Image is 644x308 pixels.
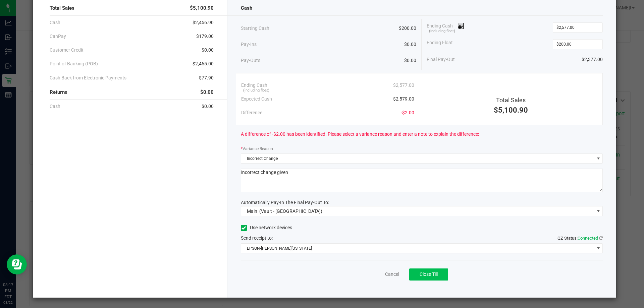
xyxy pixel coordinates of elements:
[202,47,214,54] span: $0.00
[200,88,214,96] span: $0.00
[399,25,416,32] span: $200.00
[241,4,252,12] span: Cash
[196,33,214,40] span: $179.00
[241,109,262,116] span: Difference
[420,271,438,277] span: Close Till
[241,146,273,152] label: Variance Reason
[557,236,603,241] span: QZ Status:
[7,254,27,274] iframe: Resource center
[247,208,257,214] span: Main
[50,33,66,40] span: CanPay
[50,103,60,110] span: Cash
[241,131,479,138] span: A difference of -$2.00 has been identified. Please select a variance reason and enter a note to e...
[241,235,273,241] span: Send receipt to:
[401,109,414,116] span: -$2.00
[241,25,269,32] span: Starting Cash
[582,56,603,63] span: $2,377.00
[259,208,322,214] span: (Vault - [GEOGRAPHIC_DATA])
[241,154,594,163] span: Incorrect Change
[385,271,399,278] a: Cancel
[198,74,214,81] span: -$77.90
[193,19,214,26] span: $2,456.90
[193,60,214,67] span: $2,465.00
[241,41,257,48] span: Pay-Ins
[202,103,214,110] span: $0.00
[404,57,416,64] span: $0.00
[243,88,269,94] span: (including float)
[241,82,267,89] span: Ending Cash
[393,82,414,89] span: $2,577.00
[404,41,416,48] span: $0.00
[241,224,292,231] label: Use network devices
[494,106,528,114] span: $5,100.90
[241,57,260,64] span: Pay-Outs
[241,200,329,205] span: Automatically Pay-In The Final Pay-Out To:
[427,56,455,63] span: Final Pay-Out
[50,85,214,100] div: Returns
[50,74,126,81] span: Cash Back from Electronic Payments
[427,39,453,49] span: Ending Float
[50,19,60,26] span: Cash
[427,22,464,33] span: Ending Cash
[50,47,84,54] span: Customer Credit
[429,28,455,34] span: (including float)
[409,268,448,281] button: Close Till
[241,96,272,103] span: Expected Cash
[190,4,214,12] span: $5,100.90
[241,244,594,253] span: EPSON-[PERSON_NAME][US_STATE]
[50,60,98,67] span: Point of Banking (POB)
[50,4,74,12] span: Total Sales
[496,97,526,104] span: Total Sales
[393,96,414,103] span: $2,579.00
[578,236,598,241] span: Connected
